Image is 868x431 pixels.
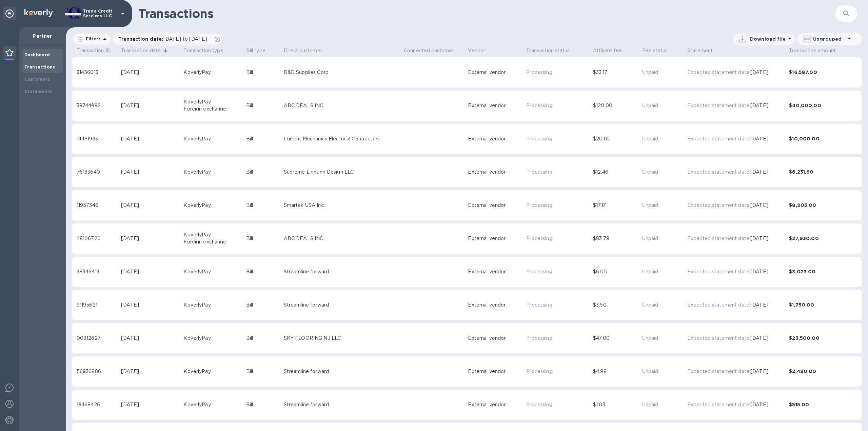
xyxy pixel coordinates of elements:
p: [DATE] [750,69,768,76]
div: $20.00 [593,135,639,142]
span: Transaction ID [77,46,111,55]
div: Bill [246,401,281,408]
div: $6.05 [593,268,639,275]
div: $23,500.00 [789,335,857,341]
p: Transaction date : [118,36,211,42]
div: [DATE] [121,202,181,209]
div: 14461933 [77,135,119,142]
div: External vendor [468,135,524,142]
span: Transaction amount [789,46,845,55]
div: $40,000.00 [789,102,857,109]
div: Streamline forward [284,268,401,275]
span: Transaction type [183,46,223,55]
span: Connected customer [404,46,454,55]
p: Expected statement date: [687,135,750,142]
span: Transaction amount [789,46,836,55]
div: KoverlyPay [183,401,243,408]
div: [DATE] [121,401,181,408]
div: External vendor [468,268,524,275]
img: Logo [24,9,53,17]
div: Bill [246,202,281,209]
div: Bill [246,268,281,275]
div: Bill [246,235,281,242]
p: Processing [526,202,590,209]
div: Bill [246,301,281,309]
div: 11957346 [77,202,119,209]
span: Fee status [642,46,668,55]
div: [DATE] [121,301,181,309]
div: [DATE] [121,368,181,375]
div: Streamline forward [284,301,401,309]
span: Affiliate fee [593,46,631,55]
p: [DATE] [750,102,768,109]
p: Partner [24,33,60,39]
div: KoverlyPay [183,69,243,76]
div: Bill [246,335,281,342]
p: Expected statement date: [687,268,750,275]
div: $83.79 [593,235,639,242]
div: 48106720 [77,235,119,242]
p: Unpaid [642,169,685,176]
p: Expected statement date: [687,401,750,408]
div: [DATE] [121,102,181,109]
p: Unpaid [642,335,685,342]
div: KoverlyPay [183,268,243,275]
span: Vendor [468,46,485,55]
div: KoverlyPay [183,301,243,309]
div: Bill [246,135,281,142]
p: Unpaid [642,401,685,408]
div: Current Mechanics Electrical Contractors [284,135,401,142]
div: KoverlyPay [183,368,243,375]
div: $6,231.60 [789,169,857,175]
div: External vendor [468,69,524,76]
p: Expected statement date: [687,368,750,375]
div: $10,000.00 [789,135,857,142]
div: [DATE] [121,268,181,275]
p: Unpaid [642,102,685,109]
div: D&D Supplies Corp [284,69,401,76]
div: $17.81 [593,202,639,209]
span: Direct customer [284,46,331,55]
div: [DATE] [121,135,181,142]
div: Unpin categories [3,7,16,20]
p: Processing [526,235,590,242]
div: KoverlyPay [183,202,243,209]
div: $47.00 [593,335,639,342]
div: External vendor [468,335,524,342]
p: [DATE] [750,235,768,242]
span: Bill type [246,46,265,55]
p: Processing [526,135,590,142]
div: Foreign exchange [183,105,243,113]
p: Unpaid [642,69,685,76]
div: Streamline forward [284,401,401,408]
div: $2,490.00 [789,368,857,375]
div: KoverlyPay [183,335,243,342]
p: [DATE] [750,301,768,309]
div: External vendor [468,202,524,209]
p: Expected statement date: [687,301,750,309]
p: [DATE] [750,335,768,342]
p: [DATE] [750,135,768,142]
p: [DATE] [750,169,768,176]
b: Dashboard [24,52,50,57]
div: Transaction date:[DATE] to [DATE] [113,34,222,44]
div: External vendor [468,368,524,375]
div: [DATE] [121,169,181,176]
div: External vendor [468,235,524,242]
p: Expected statement date: [687,335,750,342]
div: KoverlyPay [183,98,243,105]
div: 38946413 [77,268,119,275]
div: ABC DEALS INC. [284,102,401,109]
div: $120.00 [593,102,639,109]
div: 76183640 [77,169,119,176]
b: Customers [24,77,50,82]
div: $16,587.00 [789,69,857,76]
div: KoverlyPay [183,135,243,142]
p: Unpaid [642,301,685,309]
div: External vendor [468,169,524,176]
p: Processing [526,401,590,408]
div: $27,930.00 [789,235,857,242]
